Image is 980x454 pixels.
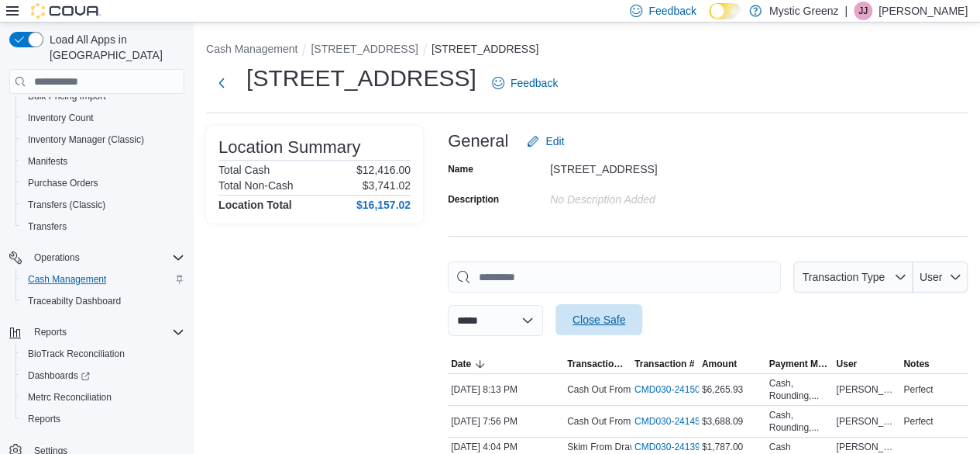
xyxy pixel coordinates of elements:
[709,19,710,20] span: Dark Mode
[34,251,80,264] span: Operations
[28,391,112,404] span: Metrc Reconciliation
[913,262,968,293] button: User
[836,441,897,453] span: [PERSON_NAME]
[564,355,631,373] button: Transaction Type
[28,323,73,341] button: Reports
[246,63,476,94] h1: [STREET_ADDRESS]
[765,355,833,373] button: Payment Methods
[218,199,292,211] h4: Location Total
[28,133,144,146] span: Inventory Manager (Classic)
[511,75,558,91] span: Feedback
[432,43,538,55] button: [STREET_ADDRESS]
[22,366,184,385] span: Dashboards
[448,163,473,175] label: Name
[634,383,713,396] a: CMD030-24150External link
[311,43,418,55] button: [STREET_ADDRESS]
[28,155,67,168] span: Manifests
[22,410,184,428] span: Reports
[206,68,237,99] button: Next
[22,174,105,192] a: Purchase Orders
[448,132,508,151] h3: General
[356,199,411,211] h4: $16,157.02
[702,358,737,370] span: Amount
[769,2,838,20] p: Mystic Greenz
[15,386,191,408] button: Metrc Reconciliation
[15,343,191,365] button: BioTrack Reconciliation
[22,345,131,363] a: BioTrack Reconciliation
[844,2,848,20] p: |
[15,269,191,290] button: Cash Management
[793,262,913,293] button: Transaction Type
[634,358,694,370] span: Transaction #
[15,408,191,430] button: Reports
[836,383,897,396] span: [PERSON_NAME]
[903,358,929,370] span: Notes
[15,194,191,216] button: Transfers (Classic)
[22,217,184,236] span: Transfers
[22,292,184,310] span: Traceabilty Dashboard
[900,355,968,373] button: Notes
[22,388,184,407] span: Metrc Reconciliation
[28,248,86,267] button: Operations
[448,193,499,206] label: Description
[22,130,184,149] span: Inventory Manager (Classic)
[702,383,743,396] span: $6,265.93
[833,355,900,373] button: User
[22,152,74,171] a: Manifests
[22,366,96,385] a: Dashboards
[28,220,67,233] span: Transfers
[550,187,758,206] div: No Description added
[709,3,741,19] input: Dark Mode
[218,164,270,176] h6: Total Cash
[22,196,184,214] span: Transfers (Classic)
[28,348,125,360] span: BioTrack Reconciliation
[3,247,191,269] button: Operations
[699,355,766,373] button: Amount
[22,109,184,127] span: Inventory Count
[769,377,830,402] div: Cash, Rounding,...
[903,415,933,428] span: Perfect
[15,172,191,194] button: Purchase Orders
[769,441,790,453] div: Cash
[28,369,90,382] span: Dashboards
[550,157,758,175] div: [STREET_ADDRESS]
[448,412,564,431] div: [DATE] 7:56 PM
[15,107,191,129] button: Inventory Count
[448,355,564,373] button: Date
[28,112,94,124] span: Inventory Count
[567,358,628,370] span: Transaction Type
[15,151,191,172] button: Manifests
[22,270,112,289] a: Cash Management
[218,179,294,192] h6: Total Non-Cash
[858,2,868,20] span: JJ
[22,130,150,149] a: Inventory Manager (Classic)
[206,43,297,55] button: Cash Management
[28,413,60,425] span: Reports
[15,290,191,312] button: Traceabilty Dashboard
[836,415,897,428] span: [PERSON_NAME]
[648,3,696,19] span: Feedback
[22,388,118,407] a: Metrc Reconciliation
[448,380,564,399] div: [DATE] 8:13 PM
[15,216,191,237] button: Transfers
[854,2,872,20] div: Jonathan Jacks
[836,358,857,370] span: User
[218,138,360,157] h3: Location Summary
[3,321,191,343] button: Reports
[573,312,625,328] span: Close Safe
[879,2,968,20] p: [PERSON_NAME]
[451,358,471,370] span: Date
[363,179,411,192] p: $3,741.02
[22,270,184,289] span: Cash Management
[22,152,184,171] span: Manifests
[545,133,564,149] span: Edit
[903,383,933,396] span: Perfect
[567,441,691,453] p: Skim From Drawer (Drawer 4)
[22,196,112,214] a: Transfers (Classic)
[702,441,743,453] span: $1,787.00
[634,415,713,428] a: CMD030-24145External link
[448,262,781,293] input: This is a search bar. As you type, the results lower in the page will automatically filter.
[22,217,73,236] a: Transfers
[22,174,184,192] span: Purchase Orders
[634,441,713,453] a: CMD030-24139External link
